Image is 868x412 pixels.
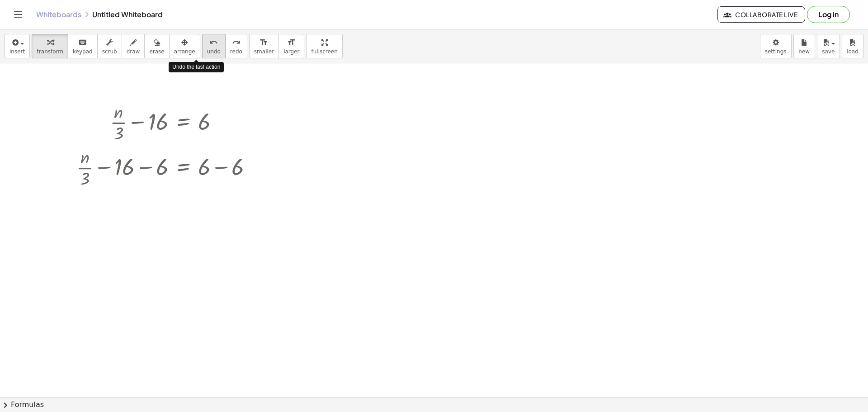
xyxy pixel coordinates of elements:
[311,48,337,55] span: fullscreen
[209,37,218,48] i: undo
[798,48,810,55] span: new
[847,48,859,55] span: load
[36,10,81,19] a: Whiteboards
[725,10,797,19] span: Collaborate Live
[174,48,195,55] span: arrange
[68,34,98,58] button: keyboardkeypad
[278,34,304,58] button: format_sizelarger
[254,48,274,55] span: smaller
[122,34,145,58] button: draw
[207,48,221,55] span: undo
[765,48,787,55] span: settings
[202,34,226,58] button: undoundo
[793,34,815,58] button: new
[102,48,117,55] span: scrub
[807,6,850,23] button: Log in
[169,34,200,58] button: arrange
[169,62,224,72] div: Undo the last action
[717,6,805,23] button: Collaborate Live
[306,34,342,58] button: fullscreen
[817,34,840,58] button: save
[225,34,247,58] button: redoredo
[32,34,68,58] button: transform
[822,48,835,55] span: save
[97,34,122,58] button: scrub
[149,48,164,55] span: erase
[760,34,792,58] button: settings
[230,48,242,55] span: redo
[283,48,299,55] span: larger
[232,37,241,48] i: redo
[11,7,25,22] button: Toggle navigation
[144,34,169,58] button: erase
[127,48,140,55] span: draw
[249,34,279,58] button: format_sizesmaller
[842,34,863,58] button: load
[73,48,93,55] span: keypad
[37,48,63,55] span: transform
[9,48,25,55] span: insert
[78,37,87,48] i: keyboard
[5,34,30,58] button: insert
[287,37,296,48] i: format_size
[259,37,268,48] i: format_size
